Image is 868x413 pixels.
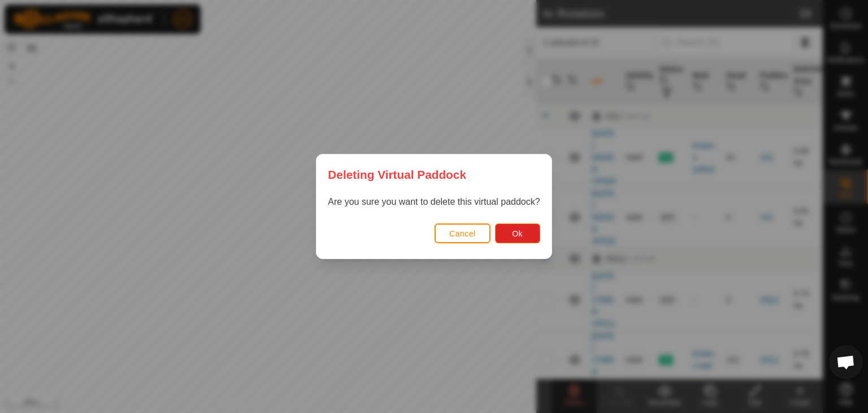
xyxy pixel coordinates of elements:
[435,223,491,243] button: Cancel
[449,229,476,238] span: Cancel
[328,166,466,183] span: Deleting Virtual Paddock
[495,223,540,243] button: Ok
[512,229,523,238] span: Ok
[328,195,540,209] p: Are you sure you want to delete this virtual paddock?
[829,345,863,379] a: Open chat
